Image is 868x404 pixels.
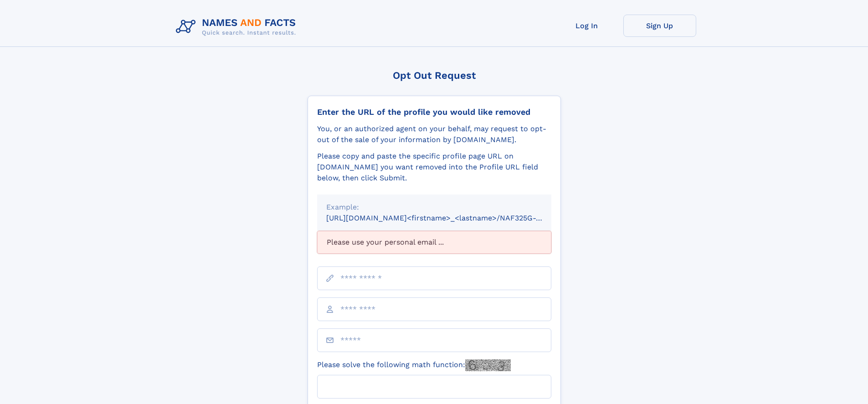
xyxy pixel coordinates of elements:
a: Log In [550,15,623,37]
div: Please copy and paste the specific profile page URL on [DOMAIN_NAME] you want removed into the Pr... [317,151,551,184]
div: Please use your personal email ... [317,231,551,254]
div: Opt Out Request [308,70,561,81]
small: [URL][DOMAIN_NAME]<firstname>_<lastname>/NAF325G-xxxxxxxx [326,214,569,222]
div: Enter the URL of the profile you would like removed [317,107,551,117]
img: Logo Names and Facts [172,15,303,39]
a: Sign Up [623,15,696,37]
label: Please solve the following math function: [317,359,511,371]
div: Example: [326,202,542,213]
div: You, or an authorized agent on your behalf, may request to opt-out of the sale of your informatio... [317,123,551,145]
